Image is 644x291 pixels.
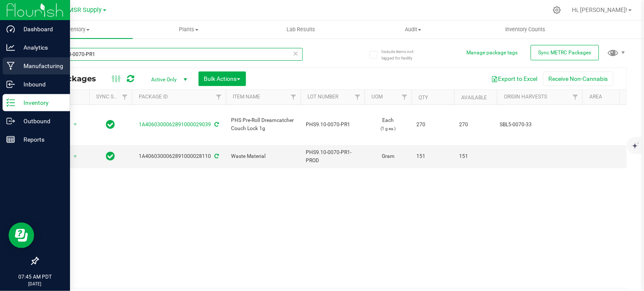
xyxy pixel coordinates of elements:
[214,153,219,159] span: Sync from Compliance System
[287,90,301,104] a: Filter
[9,223,34,248] iframe: Resource center
[306,148,360,165] span: PHS9.10-0070-PR1-PROD
[44,74,105,83] span: All Packages
[460,121,492,129] span: 270
[306,121,360,129] span: PHS9.10-0070-PR1
[417,152,449,160] span: 151
[275,26,327,33] span: Lab Results
[214,122,219,128] span: Sync from Compliance System
[552,6,562,14] div: Manage settings
[106,119,115,131] span: In Sync
[6,98,15,107] inline-svg: Inventory
[20,21,133,39] a: Inventory
[245,21,357,39] a: Lab Results
[133,21,245,39] a: Plants
[6,25,15,33] inline-svg: Dashboard
[6,43,15,52] inline-svg: Analytics
[589,94,602,100] a: Area
[531,45,599,60] button: Sync METRC Packages
[460,152,492,160] span: 151
[231,116,296,133] span: PHS Pre-Roll Dreamcatcher Couch Lock 1g
[4,281,66,287] p: [DATE]
[504,94,547,100] a: Origin Harvests
[15,42,66,53] p: Analytics
[15,98,66,108] p: Inventory
[372,94,383,100] a: UOM
[106,150,115,162] span: In Sync
[233,94,260,100] a: Item Name
[20,26,133,33] span: Inventory
[212,90,226,104] a: Filter
[15,79,66,89] p: Inbound
[131,152,227,160] div: 1A4060300062891000028110
[38,48,303,61] input: Search Package ID, Item Name, SKU, Lot or Part Number...
[381,48,424,61] span: Include items not tagged for facility
[118,90,132,104] a: Filter
[231,152,296,160] span: Waste Material
[204,75,240,82] span: Bulk Actions
[486,71,543,86] button: Export to Excel
[199,71,246,86] button: Bulk Actions
[6,80,15,89] inline-svg: Inbound
[68,6,102,14] span: MSR Supply
[6,62,15,70] inline-svg: Manufacturing
[419,95,428,101] a: Qty
[539,50,591,56] span: Sync METRC Packages
[133,26,245,33] span: Plants
[461,95,487,101] a: Available
[494,26,557,33] span: Inventory Counts
[4,273,66,281] p: 07:45 AM PDT
[70,119,81,131] span: select
[500,121,580,129] div: Value 1: SBL5-0070-33
[568,90,583,104] a: Filter
[96,94,129,100] a: Sync Status
[572,6,628,13] span: Hi, [PERSON_NAME]!
[351,90,365,104] a: Filter
[370,125,407,133] p: (1 g ea.)
[370,152,407,160] span: Gram
[370,116,407,133] span: Each
[15,61,66,71] p: Manufacturing
[469,21,582,39] a: Inventory Counts
[357,26,469,33] span: Audit
[15,134,66,145] p: Reports
[293,48,299,59] span: Clear
[467,49,518,56] button: Manage package tags
[398,90,412,104] a: Filter
[70,151,81,163] span: select
[15,24,66,34] p: Dashboard
[6,135,15,144] inline-svg: Reports
[417,121,449,129] span: 270
[6,117,15,125] inline-svg: Outbound
[15,116,66,126] p: Outbound
[357,21,469,39] a: Audit
[139,94,168,100] a: Package ID
[139,122,211,128] a: 1A4060300062891000029039
[307,94,338,100] a: Lot Number
[543,71,614,86] button: Receive Non-Cannabis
